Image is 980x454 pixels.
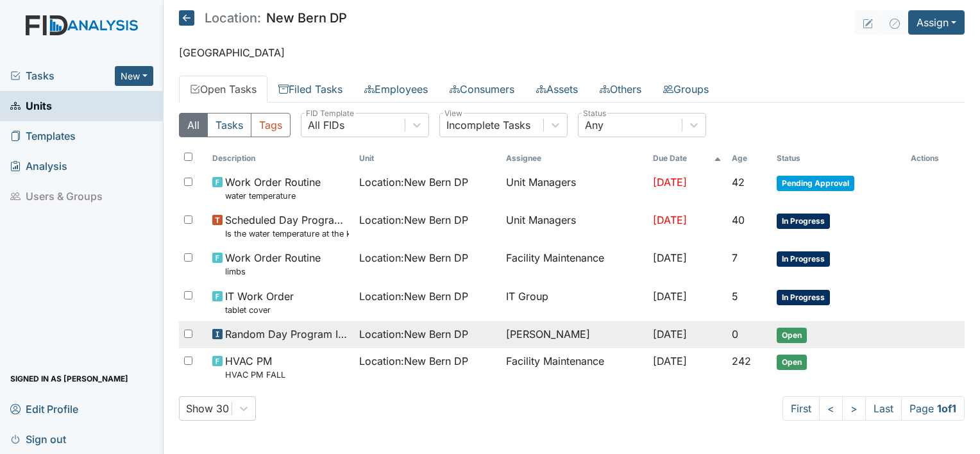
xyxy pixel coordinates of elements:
h5: New Bern DP [179,10,347,26]
span: Signed in as [PERSON_NAME] [10,369,128,389]
div: Incomplete Tasks [446,117,530,133]
span: 7 [732,251,738,264]
a: Last [865,396,902,421]
small: limbs [225,265,321,278]
a: Tasks [10,68,115,83]
div: Open Tasks [179,113,965,421]
a: First [782,396,820,421]
span: Location : New Bern DP [359,174,468,190]
td: Unit Managers [501,169,648,207]
span: 40 [732,214,745,226]
th: Toggle SortBy [648,147,727,169]
a: Consumers [439,76,525,103]
span: [DATE] [653,290,687,303]
span: [DATE] [653,214,687,226]
span: Location : New Bern DP [359,289,468,304]
td: Facility Maintenance [501,348,648,386]
button: All [179,113,208,137]
small: tablet cover [225,304,294,316]
span: 42 [732,176,745,189]
th: Toggle SortBy [727,147,772,169]
button: Tags [251,113,291,137]
nav: task-pagination [782,396,965,421]
span: In Progress [777,290,830,305]
span: Work Order Routine limbs [225,250,321,278]
span: Location : New Bern DP [359,250,468,265]
span: Location : New Bern DP [359,353,468,369]
input: Toggle All Rows Selected [184,153,192,161]
span: 242 [732,355,751,367]
button: New [115,66,153,86]
a: Assets [525,76,589,103]
span: [DATE] [653,355,687,367]
span: Work Order Routine water temperature [225,174,321,202]
td: [PERSON_NAME] [501,321,648,348]
span: Open [777,328,807,343]
a: < [819,396,843,421]
span: In Progress [777,251,830,267]
span: Location : New Bern DP [359,326,468,342]
p: [GEOGRAPHIC_DATA] [179,45,965,60]
span: Analysis [10,156,67,176]
td: Unit Managers [501,207,648,245]
td: Facility Maintenance [501,245,648,283]
span: Pending Approval [777,176,854,191]
span: [DATE] [653,328,687,340]
th: Actions [906,147,965,169]
button: Assign [908,10,965,35]
div: Type filter [179,113,291,137]
a: Open Tasks [179,76,267,103]
div: All FIDs [308,117,344,133]
a: Filed Tasks [267,76,353,103]
a: > [842,396,866,421]
small: HVAC PM FALL [225,369,285,381]
span: HVAC PM HVAC PM FALL [225,353,285,381]
span: [DATE] [653,251,687,264]
span: Location: [205,12,261,24]
span: Edit Profile [10,399,78,419]
span: 5 [732,290,738,303]
strong: 1 of 1 [937,402,956,415]
span: Sign out [10,429,66,449]
td: IT Group [501,283,648,321]
small: water temperature [225,190,321,202]
th: Assignee [501,147,648,169]
span: Units [10,96,52,116]
span: [DATE] [653,176,687,189]
small: Is the water temperature at the kitchen sink between 100 to 110 degrees? [225,228,349,240]
span: 0 [732,328,738,340]
span: Templates [10,126,76,146]
span: IT Work Order tablet cover [225,289,294,316]
span: Random Day Program Inspection [225,326,349,342]
th: Toggle SortBy [772,147,906,169]
div: Any [585,117,604,133]
div: Show 30 [186,401,229,416]
a: Employees [353,76,439,103]
span: Open [777,355,807,370]
a: Groups [652,76,720,103]
span: Scheduled Day Program Inspection Is the water temperature at the kitchen sink between 100 to 110 ... [225,212,349,240]
span: Location : New Bern DP [359,212,468,228]
span: In Progress [777,214,830,229]
th: Toggle SortBy [354,147,501,169]
button: Tasks [207,113,251,137]
span: Page [901,396,965,421]
a: Others [589,76,652,103]
th: Toggle SortBy [207,147,354,169]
